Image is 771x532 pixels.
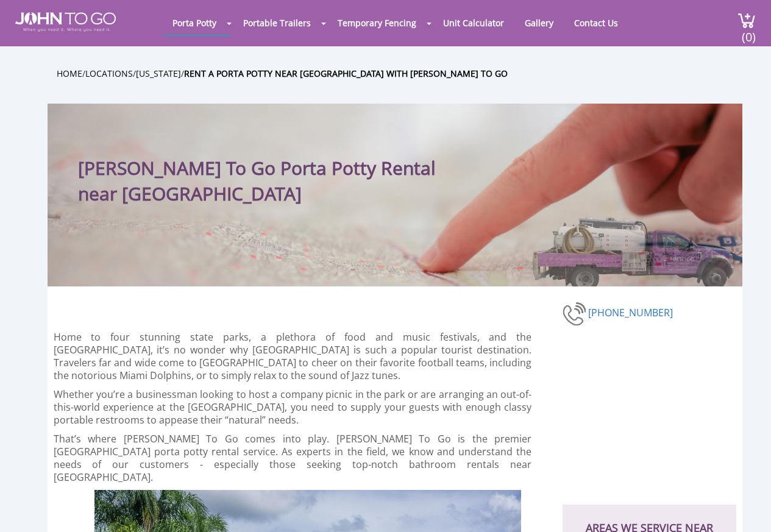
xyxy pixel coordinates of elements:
img: Truck [523,213,736,286]
a: Porta Potty [163,11,226,35]
a: Unit Calculator [434,11,513,35]
img: JOHN to go [15,12,116,32]
p: Home to four stunning state parks, a plethora of food and music festivals, and the [GEOGRAPHIC_DA... [54,331,532,382]
a: [PHONE_NUMBER] [588,305,673,319]
h1: [PERSON_NAME] To Go Porta Potty Rental near [GEOGRAPHIC_DATA] [78,128,471,207]
a: Portable Trailers [234,11,320,35]
a: [US_STATE] [136,68,181,79]
p: Whether you’re a businessman looking to host a company picnic in the park or are arranging an out... [54,388,532,427]
p: That’s where [PERSON_NAME] To Go comes into play. [PERSON_NAME] To Go is the premier [GEOGRAPHIC_... [54,433,532,484]
ul: / / / [57,66,751,80]
a: Contact Us [565,11,627,35]
a: Gallery [516,11,563,35]
a: Locations [85,68,133,79]
a: Rent a Porta Potty Near [GEOGRAPHIC_DATA] with [PERSON_NAME] To Go [184,68,508,79]
img: phone-number [563,300,588,327]
a: Home [57,68,82,79]
img: cart a [737,12,756,29]
span: (0) [741,19,756,45]
a: Temporary Fencing [329,11,425,35]
button: Live Chat [722,483,771,532]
